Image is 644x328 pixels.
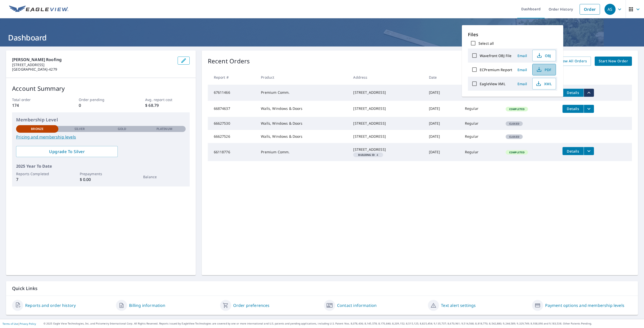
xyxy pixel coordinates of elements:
[257,101,349,117] td: Walls, Windows & Doors
[516,53,528,58] span: Email
[559,58,587,64] span: View All Orders
[80,171,122,176] p: Prepayments
[584,147,594,155] button: filesDropdownBtn-66118776
[257,70,349,85] th: Product
[208,70,257,85] th: Report #
[79,97,123,102] p: Order pending
[208,101,257,117] td: 66874637
[257,117,349,130] td: Walls, Windows & Doors
[461,130,502,143] td: Regular
[3,322,36,325] p: |
[425,117,461,130] td: [DATE]
[143,174,185,179] p: Balance
[355,154,381,156] span: 4
[566,106,581,111] span: Details
[562,105,584,113] button: detailsBtn-66874637
[25,302,76,308] a: Reports and order history
[12,102,56,108] p: 174
[353,134,421,139] div: [STREET_ADDRESS]
[514,80,530,88] button: Email
[20,149,114,154] span: Upgrade To Silver
[208,85,257,101] td: 67611466
[536,67,552,73] span: PDF
[16,116,186,123] p: Membership Level
[599,58,628,64] span: Start New Order
[6,32,638,43] h1: Dashboard
[156,127,172,131] p: Platinum
[337,302,377,308] a: Contact information
[358,154,375,156] em: Building ID
[532,78,556,89] button: XML
[425,143,461,161] td: [DATE]
[506,107,528,111] span: Completed
[514,66,530,74] button: Email
[208,117,257,130] td: 66627530
[145,97,189,102] p: Avg. report cost
[353,106,421,111] div: [STREET_ADDRESS]
[16,146,118,157] a: Upgrade To Silver
[441,302,476,308] a: Text alert settings
[79,102,123,108] p: 0
[353,90,421,95] div: [STREET_ADDRESS]
[555,57,591,66] a: View All Orders
[562,147,584,155] button: detailsBtn-66118776
[118,127,126,131] p: Gold
[257,85,349,101] td: Premium Comm.
[12,285,632,292] p: Quick Links
[12,67,174,72] p: [GEOGRAPHIC_DATA]-4279
[12,63,174,67] p: [STREET_ADDRESS]
[80,176,122,182] p: $ 0.00
[516,81,528,86] span: Email
[349,70,425,85] th: Address
[461,117,502,130] td: Regular
[208,130,257,143] td: 66627526
[31,127,44,131] p: Bronze
[425,101,461,117] td: [DATE]
[545,302,624,308] a: Payment options and membership levels
[480,67,512,72] label: ECPremium Report
[461,101,502,117] td: Regular
[16,163,186,169] p: 2025 Year To Date
[536,81,552,87] span: XML
[506,122,522,125] span: Closed
[584,89,594,97] button: filesDropdownBtn-67611466
[16,171,58,176] p: Reports Completed
[478,41,494,46] label: Select all
[129,302,165,308] a: Billing information
[580,4,600,15] a: Order
[12,84,190,93] p: Account Summary
[566,90,581,95] span: Details
[9,6,68,13] img: EV Logo
[353,121,421,126] div: [STREET_ADDRESS]
[208,57,250,66] p: Recent Orders
[12,57,174,63] p: [PERSON_NAME] Roofing
[20,322,36,325] a: Privacy Policy
[12,97,56,102] p: Total order
[257,130,349,143] td: Walls, Windows & Doors
[595,57,632,66] a: Start New Order
[536,53,552,59] span: OBJ
[480,81,505,86] label: EagleView XML
[605,4,616,15] div: AS
[461,143,502,161] td: Regular
[233,302,270,308] a: Order preferences
[74,127,85,131] p: Silver
[516,67,528,72] span: Email
[514,52,530,60] button: Email
[506,135,522,138] span: Closed
[506,151,528,154] span: Completed
[562,89,584,97] button: detailsBtn-67611466
[468,31,557,38] p: Files
[425,130,461,143] td: [DATE]
[425,85,461,101] td: [DATE]
[16,176,58,182] p: 7
[3,322,18,325] a: Terms of Use
[145,102,189,108] p: $ 68.79
[208,143,257,161] td: 66118776
[257,143,349,161] td: Premium Comm.
[461,85,502,101] td: Regular
[353,147,421,152] div: [STREET_ADDRESS]
[16,134,186,140] a: Pricing and membership levels
[44,322,641,325] p: © 2025 Eagle View Technologies, Inc. and Pictometry International Corp. All Rights Reserved. Repo...
[461,70,502,85] th: Delivery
